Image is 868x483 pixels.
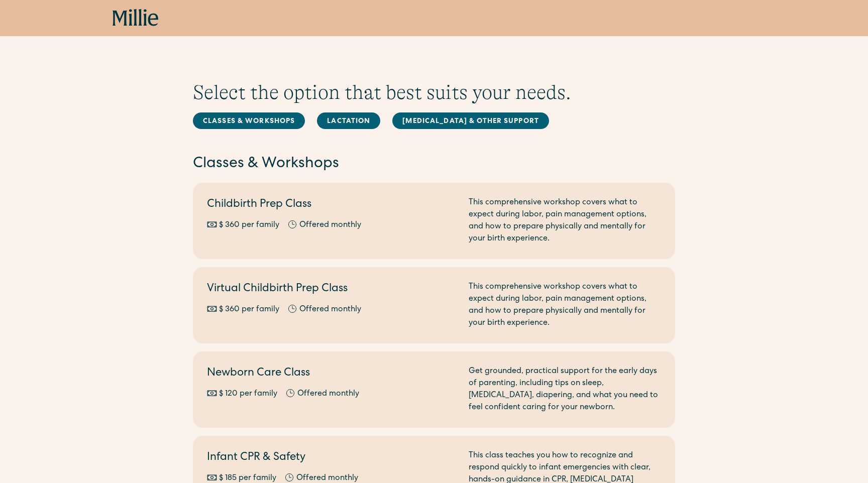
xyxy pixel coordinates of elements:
[297,388,359,400] div: Offered monthly
[193,267,675,343] a: Virtual Childbirth Prep Class$ 360 per familyOffered monthlyThis comprehensive workshop covers wh...
[469,366,661,414] div: Get grounded, practical support for the early days of parenting, including tips on sleep, [MEDICA...
[219,304,279,316] div: $ 360 per family
[193,351,675,428] a: Newborn Care Class$ 120 per familyOffered monthlyGet grounded, practical support for the early da...
[219,219,279,231] div: $ 360 per family
[392,112,549,129] a: [MEDICAL_DATA] & Other Support
[299,219,361,231] div: Offered monthly
[193,183,675,259] a: Childbirth Prep Class$ 360 per familyOffered monthlyThis comprehensive workshop covers what to ex...
[207,366,457,382] h2: Newborn Care Class
[317,112,380,129] a: Lactation
[469,197,661,245] div: This comprehensive workshop covers what to expect during labor, pain management options, and how ...
[193,112,305,129] a: Classes & Workshops
[207,197,457,213] h2: Childbirth Prep Class
[207,450,457,466] h2: Infant CPR & Safety
[219,388,277,400] div: $ 120 per family
[207,281,457,298] h2: Virtual Childbirth Prep Class
[469,281,661,329] div: This comprehensive workshop covers what to expect during labor, pain management options, and how ...
[299,304,361,316] div: Offered monthly
[193,154,675,175] h2: Classes & Workshops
